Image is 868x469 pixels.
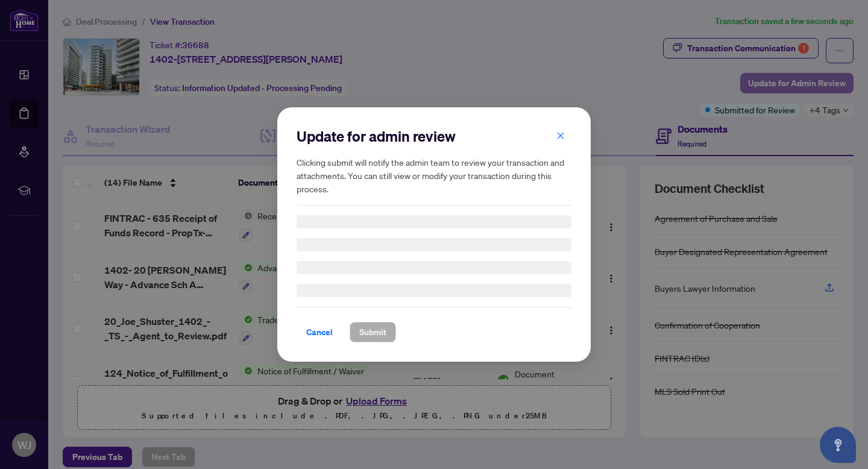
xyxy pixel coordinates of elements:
[297,127,571,146] h2: Update for admin review
[297,322,342,342] button: Cancel
[556,131,565,140] span: close
[820,427,856,463] button: Open asap
[297,156,571,195] h5: Clicking submit will notify the admin team to review your transaction and attachments. You can st...
[350,322,396,342] button: Submit
[306,323,333,342] span: Cancel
